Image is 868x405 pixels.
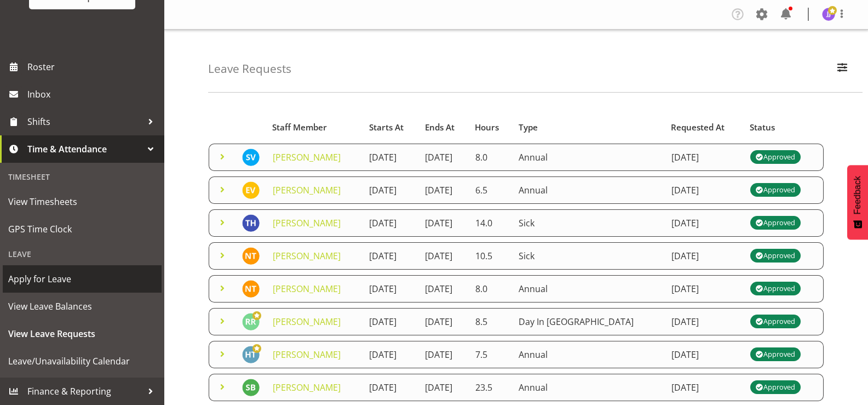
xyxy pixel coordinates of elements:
td: [DATE] [665,308,744,335]
a: [PERSON_NAME] [273,381,341,393]
a: View Leave Balances [3,293,162,320]
td: [DATE] [418,275,468,303]
a: View Leave Requests [3,320,162,347]
td: [DATE] [363,242,418,270]
a: [PERSON_NAME] [273,184,341,196]
a: [PERSON_NAME] [273,349,341,361]
td: 8.0 [469,275,513,303]
div: Approved [756,282,795,295]
a: [PERSON_NAME] [273,283,341,295]
a: [PERSON_NAME] [273,217,341,229]
img: stephanie-burden9828.jpg [242,379,260,396]
span: Time & Attendance [27,141,142,157]
td: 10.5 [469,242,513,270]
span: View Leave Balances [8,298,156,315]
span: Starts At [369,121,404,134]
img: eva-vailini10223.jpg [242,181,260,199]
td: [DATE] [418,144,468,171]
a: View Timesheets [3,188,162,215]
td: [DATE] [665,374,744,401]
span: Roster [27,59,159,75]
td: [DATE] [418,374,468,401]
span: View Leave Requests [8,326,156,342]
span: Inbox [27,86,159,102]
span: Staff Member [272,121,327,134]
span: Status [750,121,775,134]
img: ruth-robertson-taylor722.jpg [242,313,260,330]
td: [DATE] [418,242,468,270]
div: Approved [756,249,795,263]
img: janelle-jonkers702.jpg [822,8,835,21]
td: 7.5 [469,341,513,368]
img: nicole-thomson8388.jpg [242,280,260,298]
span: Type [519,121,538,134]
span: Ends At [425,121,455,134]
td: Annual [512,374,665,401]
a: Apply for Leave [3,265,162,293]
button: Filter Employees [831,57,854,81]
div: Approved [756,381,795,394]
td: [DATE] [363,144,418,171]
div: Approved [756,216,795,230]
span: Finance & Reporting [27,383,142,400]
td: [DATE] [665,176,744,204]
td: Sick [512,242,665,270]
span: Leave/Unavailability Calendar [8,353,156,369]
div: Approved [756,348,795,361]
td: [DATE] [665,341,744,368]
td: [DATE] [363,209,418,237]
td: [DATE] [363,275,418,303]
div: Approved [756,151,795,164]
span: GPS Time Clock [8,221,156,237]
h4: Leave Requests [208,62,291,75]
span: Feedback [853,176,863,214]
a: [PERSON_NAME] [273,151,341,163]
td: [DATE] [665,209,744,237]
td: Annual [512,275,665,303]
td: Annual [512,341,665,368]
td: Annual [512,144,665,171]
a: GPS Time Clock [3,215,162,243]
td: [DATE] [665,242,744,270]
td: [DATE] [363,374,418,401]
td: [DATE] [418,308,468,335]
td: Annual [512,176,665,204]
span: Hours [475,121,499,134]
td: 23.5 [469,374,513,401]
td: [DATE] [418,209,468,237]
td: [DATE] [363,176,418,204]
span: Shifts [27,113,142,130]
td: [DATE] [665,275,744,303]
td: 6.5 [469,176,513,204]
td: Day In [GEOGRAPHIC_DATA] [512,308,665,335]
span: View Timesheets [8,193,156,210]
a: Leave/Unavailability Calendar [3,347,162,375]
td: [DATE] [363,341,418,368]
button: Feedback - Show survey [847,165,868,239]
div: Timesheet [3,166,162,188]
a: [PERSON_NAME] [273,316,341,328]
td: [DATE] [418,176,468,204]
img: teresa-hawkins9867.jpg [242,214,260,232]
a: [PERSON_NAME] [273,250,341,262]
img: nicole-thomson8388.jpg [242,247,260,265]
img: sasha-vandervalk6911.jpg [242,149,260,166]
div: Approved [756,315,795,328]
td: 8.0 [469,144,513,171]
td: 14.0 [469,209,513,237]
td: 8.5 [469,308,513,335]
span: Requested At [671,121,725,134]
td: Sick [512,209,665,237]
span: Apply for Leave [8,271,156,287]
td: [DATE] [363,308,418,335]
div: Approved [756,184,795,197]
td: [DATE] [418,341,468,368]
td: [DATE] [665,144,744,171]
div: Leave [3,243,162,265]
img: helena-tomlin701.jpg [242,346,260,363]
